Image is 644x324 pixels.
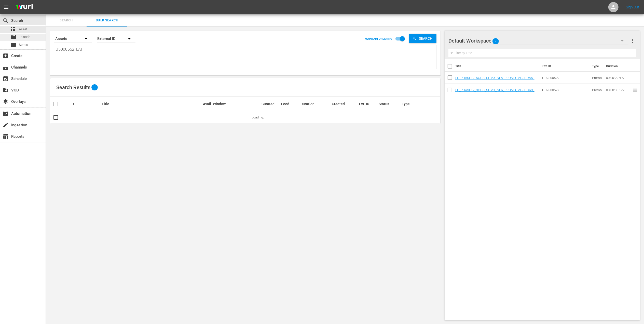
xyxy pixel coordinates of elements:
button: more_vert [630,35,636,47]
img: ans4CAIJ8jUAAAAAAAAAAAAAAAAAAAAAAAAgQb4GAAAAAAAAAAAAAAAAAAAAAAAAJMjXAAAAAAAAAAAAAAAAAAAAAAAAgAT5G... [12,1,37,13]
span: movie [10,34,16,40]
span: 0 [91,86,98,89]
td: 00:00:29.997 [604,72,632,84]
span: menu [3,4,9,10]
div: External ID [97,32,135,46]
th: Type [589,59,603,73]
span: Overlays [3,99,9,105]
span: Search [49,18,84,23]
td: OU2800529 [540,72,590,84]
td: Promo [590,84,604,96]
span: Create [3,53,9,59]
div: Curated [262,102,280,106]
span: Search [417,34,436,43]
textarea: U5000662_LAT [56,46,436,70]
span: Asset [19,27,27,32]
th: Ext. ID [539,59,589,73]
span: VOD [3,87,9,93]
th: Title [455,59,540,73]
div: Assets [54,32,92,46]
div: Feed [281,102,299,106]
a: FC_PHASE12_SOUS_SOMX_NLA_PROMO_MUJUDAS_SEMANASANTA_30_ORIGINAL [455,76,537,84]
span: reorder [632,87,638,93]
td: Promo [590,72,604,84]
span: Search Results [56,84,90,90]
div: Type [402,102,416,106]
div: Duration [300,102,330,106]
span: Loading... [252,115,265,119]
span: Bulk Search [90,18,124,23]
div: Status [379,102,401,106]
div: Default Workspace [448,34,628,48]
span: Channels [3,64,9,70]
p: MAINTAIN ORDERING [365,37,392,40]
span: Ingestion [3,122,9,128]
span: subtitles [10,42,16,48]
span: Series [19,42,28,47]
span: Episode [19,34,30,39]
span: reorder [632,74,638,80]
div: Title [102,102,201,106]
span: Schedule [3,76,9,82]
div: Ext. ID [359,102,377,106]
span: Reports [3,133,9,140]
th: Duration [603,59,634,73]
a: Sign Out [626,5,639,9]
button: Search [409,34,436,43]
div: ID [71,102,100,106]
span: Asset [10,26,16,32]
td: OU2800527 [540,84,590,96]
div: Avail. Window [203,102,260,106]
a: FC_PHASE12_SOUS_SOMX_NLA_PROMO_MUJUDAS_DIC_30_ORIGINAL [455,88,538,96]
span: more_vert [630,38,636,44]
td: 00:00:30.122 [604,84,632,96]
div: Created [332,102,358,106]
span: Search [3,18,9,24]
span: Automation [3,111,9,117]
span: 2 [492,36,499,47]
